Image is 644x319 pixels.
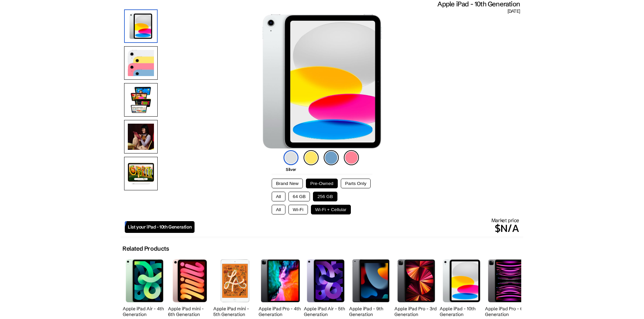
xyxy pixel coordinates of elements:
div: Market price [195,217,519,236]
img: blue-icon [324,150,339,165]
h2: Apple iPad Pro - 6th Generation [485,306,529,317]
img: iPad Pro (6th Generation) [488,259,526,302]
span: [DATE] [507,8,520,14]
button: Parts Only [341,179,371,188]
a: iPad Pro (3rd Generation) Apple iPad Pro - 3rd Generation [394,256,438,319]
button: Brand New [272,179,303,188]
button: 256 GB [313,192,337,201]
a: iPad Pro (4th Generation) Apple iPad Pro - 4th Generation [259,256,302,319]
button: All [272,192,285,201]
img: iPad (9th Generation) [353,259,389,302]
h2: Apple iPad Pro - 4th Generation [259,306,302,317]
img: All [124,46,158,80]
h2: Apple iPad Air - 5th Generation [304,306,347,317]
img: iPad Air (5th Generation) [307,259,344,302]
img: iPad (10th Generation) [443,259,481,302]
a: List your iPad - 10th Generation [125,221,195,233]
button: Pre-Owned [306,179,338,188]
button: All [272,205,285,214]
img: Using [124,120,158,153]
span: List your iPad - 10th Generation [128,224,192,230]
img: iPad Air (5th Generation) [126,259,163,302]
a: iPad mini (5th Generation) Apple iPad mini - 5th Generation [213,256,257,319]
p: $N/A [195,220,519,236]
h2: Apple iPad - 9th Generation [349,306,393,317]
a: iPad Air (5th Generation) Apple iPad Air - 5th Generation [304,256,347,319]
a: iPad (10th Generation) Apple iPad - 10th Generation [440,256,483,319]
img: iPad mini (5th Generation) [221,259,249,302]
img: Apple Pen [124,157,158,190]
img: Productivity [124,83,158,117]
button: Wi-Fi + Cellular [311,205,351,214]
h2: Related Products [122,245,169,252]
img: iPad (10th Generation) [124,9,158,43]
img: iPad Pro (4th Generation) [261,259,300,302]
img: silver-icon [283,150,299,165]
img: iPad mini (6th Generation) [173,259,207,302]
h2: Apple iPad mini - 6th Generation [168,306,212,317]
a: iPad Air (5th Generation) Apple iPad Air - 4th Generation [123,256,166,319]
a: iPad (9th Generation) Apple iPad - 9th Generation [349,256,393,319]
h2: Apple iPad Pro - 3rd Generation [394,306,438,317]
img: pink-icon [344,150,359,165]
a: iPad Pro (6th Generation) Apple iPad Pro - 6th Generation [485,256,529,319]
button: Wi-Fi [288,205,308,214]
img: iPad Pro (3rd Generation) [397,259,435,302]
button: 64 GB [288,192,310,201]
img: iPad (10th Generation) [263,14,381,148]
img: yellow-icon [304,150,319,165]
a: iPad mini (6th Generation) Apple iPad mini - 6th Generation [168,256,212,319]
h2: Apple iPad Air - 4th Generation [123,306,166,317]
h2: Apple iPad mini - 5th Generation [213,306,257,317]
h2: Apple iPad - 10th Generation [440,306,483,317]
span: Silver [286,167,296,172]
